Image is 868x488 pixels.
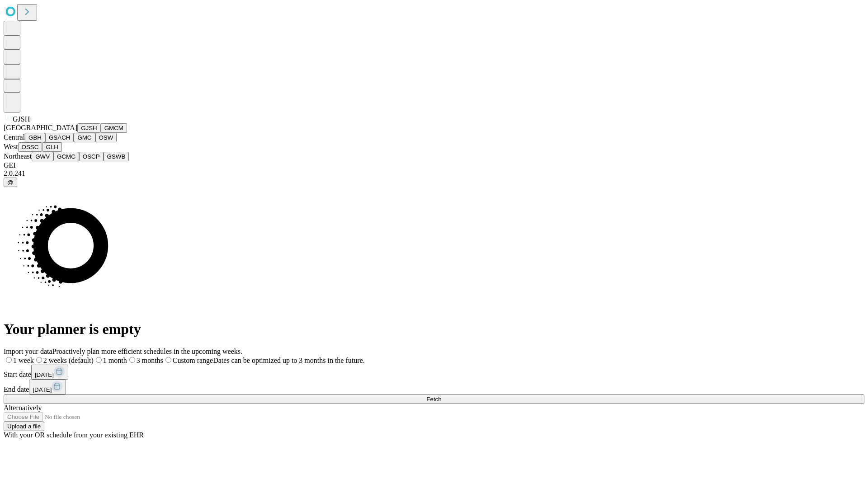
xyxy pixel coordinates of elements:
button: OSSC [18,142,42,152]
span: [DATE] [35,371,54,378]
button: OSW [95,133,117,142]
div: End date [4,380,864,394]
span: Fetch [426,396,441,403]
span: With your OR schedule from your existing EHR [4,431,144,439]
button: GBH [25,133,45,142]
input: 1 month [96,357,102,363]
span: 1 week [13,357,34,364]
button: Upload a file [4,422,44,431]
span: Dates can be optimized up to 3 months in the future. [213,357,364,364]
span: Northeast [4,152,32,160]
span: GJSH [13,115,30,123]
button: GMCM [101,123,127,133]
div: Start date [4,365,864,380]
button: @ [4,178,17,187]
span: West [4,143,18,150]
button: GLH [42,142,61,152]
button: GWV [32,152,53,161]
span: Central [4,133,25,141]
div: GEI [4,161,864,169]
span: [GEOGRAPHIC_DATA] [4,124,77,131]
input: Custom rangeDates can be optimized up to 3 months in the future. [165,357,171,363]
input: 2 weeks (default) [36,357,42,363]
span: Custom range [173,357,213,364]
button: GMC [74,133,95,142]
span: [DATE] [33,386,52,393]
input: 3 months [129,357,135,363]
button: GJSH [77,123,101,133]
span: Import your data [4,347,52,355]
button: Fetch [4,394,864,404]
span: 2 weeks (default) [43,357,94,364]
span: @ [7,179,14,186]
button: [DATE] [31,365,68,380]
button: GCMC [53,152,79,161]
button: [DATE] [29,380,66,394]
span: 1 month [103,357,127,364]
button: OSCP [79,152,104,161]
h1: Your planner is empty [4,321,864,338]
input: 1 week [6,357,12,363]
div: 2.0.241 [4,169,864,178]
button: GSWB [104,152,129,161]
span: Proactively plan more efficient schedules in the upcoming weeks. [52,347,242,355]
span: 3 months [137,357,163,364]
button: GSACH [45,133,74,142]
span: Alternatively [4,404,42,412]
